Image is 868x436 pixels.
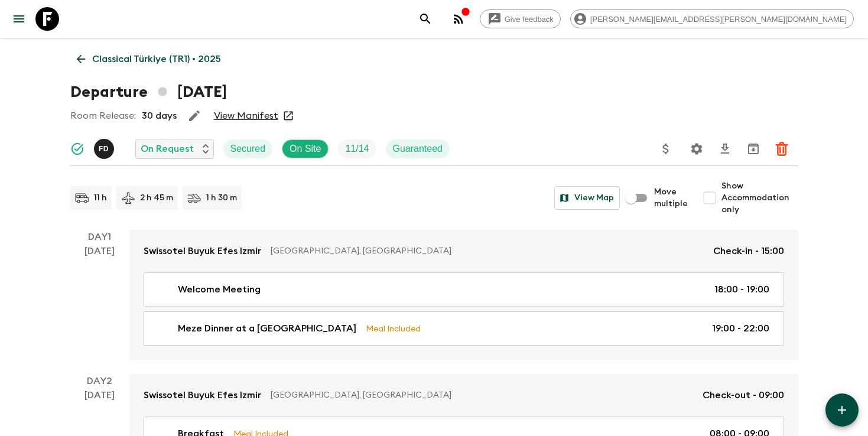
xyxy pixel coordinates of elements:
[94,192,107,204] p: 11 h
[70,80,227,104] h1: Departure [DATE]
[721,180,798,216] span: Show Accommodation only
[414,7,437,31] button: search adventures
[144,311,784,346] a: Meze Dinner at a [GEOGRAPHIC_DATA]Meal Included19:00 - 22:00
[290,142,321,156] p: On Site
[7,7,31,31] button: menu
[92,52,221,66] p: Classical Türkiye (TR1) • 2025
[345,142,369,156] p: 11 / 14
[99,144,109,154] p: F D
[714,282,769,297] p: 18:00 - 19:00
[282,139,329,158] div: On Site
[685,137,708,161] button: Settings
[713,244,784,258] p: Check-in - 15:00
[178,321,356,336] p: Meze Dinner at a [GEOGRAPHIC_DATA]
[271,389,693,401] p: [GEOGRAPHIC_DATA], [GEOGRAPHIC_DATA]
[366,322,421,335] p: Meal Included
[770,137,794,161] button: Delete
[94,139,116,159] button: FD
[206,192,237,204] p: 1 h 30 m
[178,282,261,297] p: Welcome Meeting
[144,272,784,307] a: Welcome Meeting18:00 - 19:00
[223,139,273,158] div: Secured
[271,245,704,257] p: [GEOGRAPHIC_DATA], [GEOGRAPHIC_DATA]
[230,142,266,156] p: Secured
[70,47,227,71] a: Classical Türkiye (TR1) • 2025
[338,139,376,158] div: Trip Fill
[498,15,560,24] span: Give feedback
[584,15,853,24] span: [PERSON_NAME][EMAIL_ADDRESS][PERSON_NAME][DOMAIN_NAME]
[84,244,115,360] div: [DATE]
[70,142,84,156] svg: Synced Successfully
[70,230,129,244] p: Day 1
[703,388,784,402] p: Check-out - 09:00
[144,244,261,258] p: Swissotel Buyuk Efes Izmir
[742,137,765,161] button: Archive (Completed, Cancelled or Unsynced Departures only)
[129,374,798,417] a: Swissotel Buyuk Efes Izmir[GEOGRAPHIC_DATA], [GEOGRAPHIC_DATA]Check-out - 09:00
[214,110,278,122] a: View Manifest
[144,388,261,402] p: Swissotel Buyuk Efes Izmir
[129,230,798,272] a: Swissotel Buyuk Efes Izmir[GEOGRAPHIC_DATA], [GEOGRAPHIC_DATA]Check-in - 15:00
[713,137,737,161] button: Download CSV
[393,142,443,156] p: Guaranteed
[140,192,173,204] p: 2 h 45 m
[142,109,177,123] p: 30 days
[570,9,854,28] div: [PERSON_NAME][EMAIL_ADDRESS][PERSON_NAME][DOMAIN_NAME]
[70,109,136,123] p: Room Release:
[141,142,194,156] p: On Request
[94,142,116,152] span: Fatih Develi
[654,137,678,161] button: Update Price, Early Bird Discount and Costs
[480,9,561,28] a: Give feedback
[712,321,769,336] p: 19:00 - 22:00
[70,374,129,388] p: Day 2
[654,186,688,210] span: Move multiple
[554,186,620,210] button: View Map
